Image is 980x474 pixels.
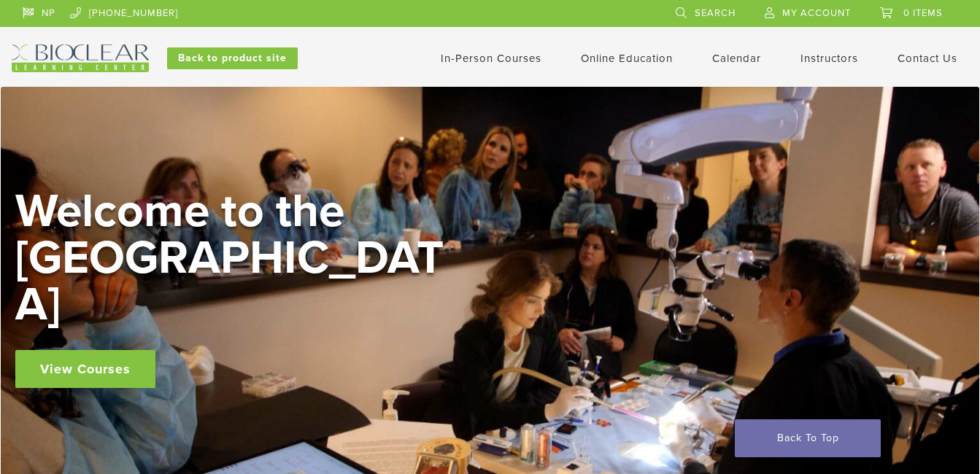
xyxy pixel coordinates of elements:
[581,52,673,65] a: Online Education
[782,7,851,19] span: My Account
[15,350,155,388] a: View Courses
[441,52,541,65] a: In-Person Courses
[12,44,149,72] img: Bioclear
[735,419,881,457] a: Back To Top
[695,7,736,19] span: Search
[15,188,453,328] h2: Welcome to the [GEOGRAPHIC_DATA]
[712,52,761,65] a: Calendar
[167,47,298,69] a: Back to product site
[903,7,943,19] span: 0 items
[898,52,957,65] a: Contact Us
[800,52,858,65] a: Instructors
